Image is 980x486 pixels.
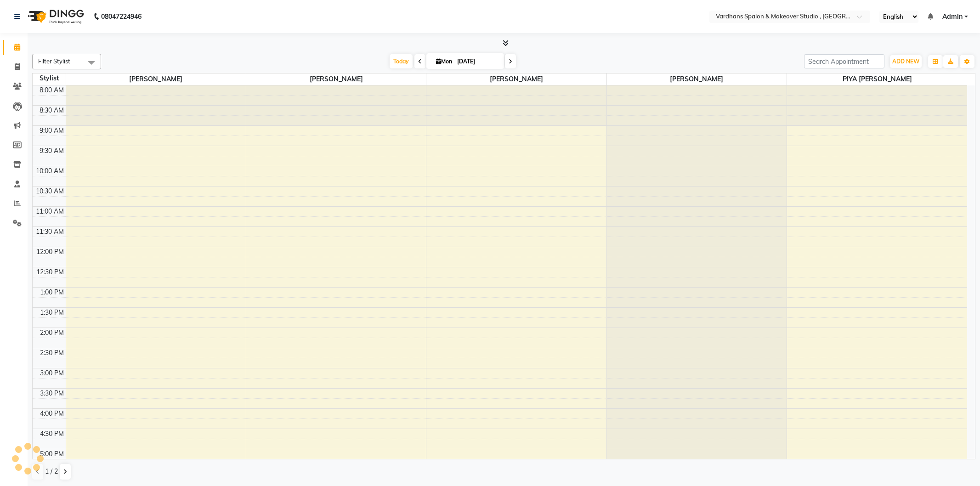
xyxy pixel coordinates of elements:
div: 4:00 PM [38,409,66,418]
div: 12:30 PM [34,267,66,277]
div: 1:30 PM [38,308,66,317]
img: logo [23,4,86,29]
span: [PERSON_NAME] [66,73,246,85]
div: 10:30 AM [34,186,66,196]
span: PIYA [PERSON_NAME] [787,73,967,85]
span: Today [390,54,413,68]
span: Mon [434,58,454,65]
div: 4:30 PM [38,429,66,439]
div: 8:00 AM [38,85,66,95]
div: 8:30 AM [38,106,66,115]
input: Search Appointment [804,54,884,68]
div: 3:00 PM [38,368,66,378]
input: 2025-09-01 [454,55,500,68]
div: 9:00 AM [38,126,66,136]
div: 11:00 AM [34,207,66,216]
div: 5:00 PM [38,449,66,459]
div: 1:00 PM [38,288,66,297]
span: [PERSON_NAME] [426,73,606,85]
div: 9:30 AM [38,146,66,156]
div: Stylist [33,73,66,83]
span: 1 / 2 [45,467,58,476]
span: ADD NEW [892,58,919,65]
div: 11:30 AM [34,227,66,237]
span: Filter Stylist [38,57,70,65]
span: [PERSON_NAME] [246,73,426,85]
b: 08047224946 [101,4,142,29]
button: ADD NEW [890,55,922,68]
div: 10:00 AM [34,166,66,176]
span: Admin [942,12,963,22]
div: 12:00 PM [34,247,66,257]
div: 3:30 PM [38,389,66,398]
span: [PERSON_NAME] [607,73,787,85]
div: 2:30 PM [38,348,66,358]
div: 2:00 PM [38,328,66,338]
